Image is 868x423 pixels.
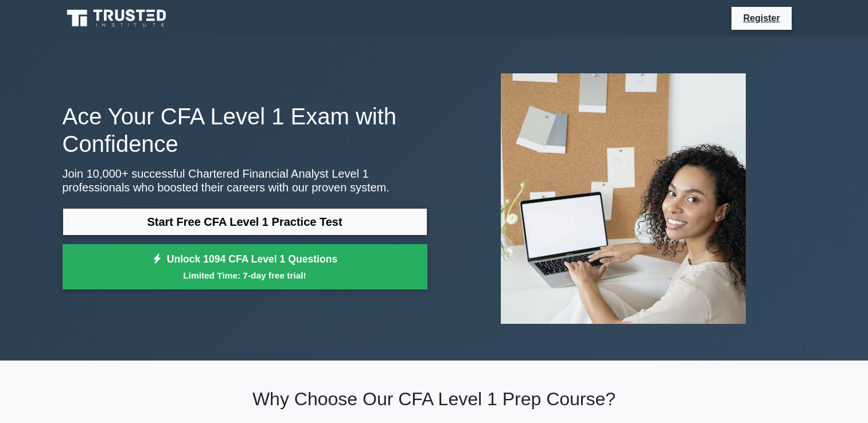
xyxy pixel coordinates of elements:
h2: Why Choose Our CFA Level 1 Prep Course? [63,388,806,410]
h1: Ace Your CFA Level 1 Exam with Confidence [63,103,427,158]
small: Limited Time: 7-day free trial! [77,269,413,282]
a: Register [736,11,787,25]
p: Join 10,000+ successful Chartered Financial Analyst Level 1 professionals who boosted their caree... [63,167,427,194]
a: Unlock 1094 CFA Level 1 QuestionsLimited Time: 7-day free trial! [63,244,427,290]
a: Start Free CFA Level 1 Practice Test [63,208,427,236]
